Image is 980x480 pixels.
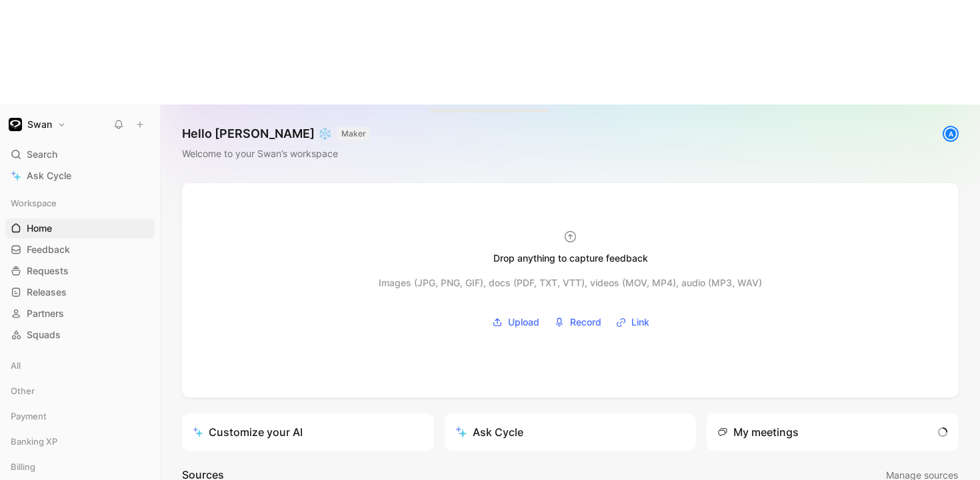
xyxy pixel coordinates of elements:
[5,193,155,213] div: Workspace
[631,314,649,330] span: Link
[570,314,601,330] span: Record
[11,435,57,448] span: Banking XP
[193,424,303,440] div: Customize your AI
[5,431,155,451] div: Banking XP
[5,356,155,379] div: All
[27,264,69,278] span: Requests
[182,413,434,451] a: Customize your AI
[944,127,957,140] div: A
[11,409,47,423] span: Payment
[5,282,155,302] a: Releases
[549,312,606,332] button: Record
[5,166,155,186] a: Ask Cycle
[182,126,370,142] h1: Hello [PERSON_NAME] ❄️
[5,381,155,401] div: Other
[445,413,697,451] button: Ask Cycle
[5,218,155,238] a: Home
[5,381,155,405] div: Other
[717,424,799,440] div: My meetings
[5,406,155,426] div: Payment
[5,356,155,375] div: All
[337,127,370,140] button: MAKER
[5,304,155,324] a: Partners
[11,384,35,397] span: Other
[493,250,648,266] div: Drop anything to capture feedback
[5,457,155,477] div: Billing
[27,328,61,342] span: Squads
[5,261,155,281] a: Requests
[455,424,523,440] div: Ask Cycle
[379,275,762,291] div: Images (JPG, PNG, GIF), docs (PDF, TXT, VTT), videos (MOV, MP4), audio (MP3, WAV)
[11,359,21,372] span: All
[5,115,69,134] button: SwanSwan
[27,146,57,162] span: Search
[182,146,370,162] div: Welcome to your Swan’s workspace
[11,460,35,473] span: Billing
[487,312,544,332] button: Upload
[508,314,539,330] span: Upload
[5,325,155,345] a: Squads
[27,119,52,130] h1: Swan
[5,406,155,430] div: Payment
[27,243,70,256] span: Feedback
[5,240,155,260] a: Feedback
[5,144,155,164] div: Search
[11,196,57,210] span: Workspace
[27,222,52,235] span: Home
[5,431,155,455] div: Banking XP
[9,118,22,131] img: Swan
[27,286,67,299] span: Releases
[27,307,64,320] span: Partners
[27,168,71,184] span: Ask Cycle
[611,312,654,332] button: Link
